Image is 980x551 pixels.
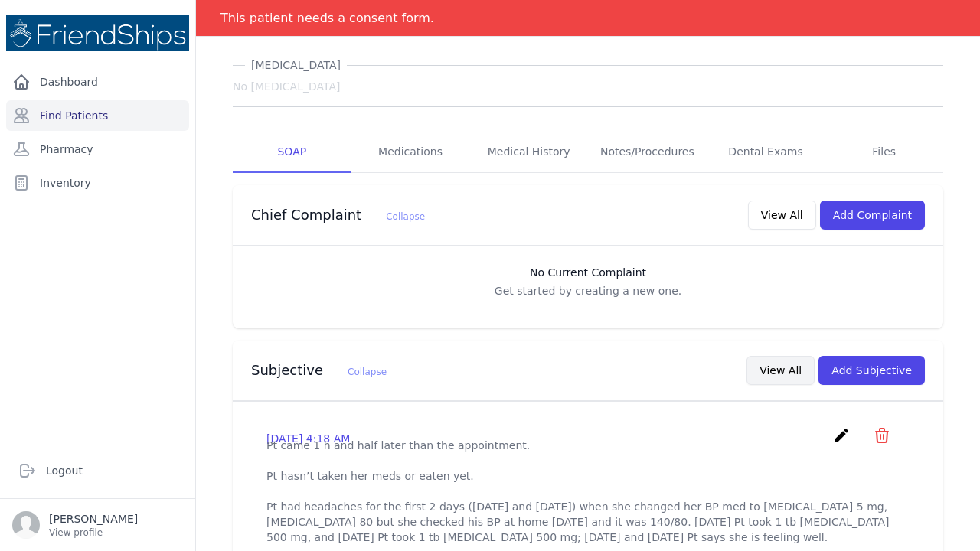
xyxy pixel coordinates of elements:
[248,265,928,280] h3: No Current Complaint
[707,132,825,173] a: Dental Exams
[6,100,189,131] a: Find Patients
[825,132,943,173] a: Files
[233,132,351,173] a: SOAP
[6,15,189,51] img: Medical Missions EMR
[746,356,815,385] button: View All
[251,206,425,224] h3: Chief Complaint
[6,134,189,165] a: Pharmacy
[233,132,943,173] nav: Tabs
[469,132,588,173] a: Medical History
[588,132,707,173] a: Notes/Procedures
[351,132,470,173] a: Medications
[832,426,851,445] i: create
[820,201,925,230] button: Add Complaint
[748,201,816,230] button: View All
[49,511,138,527] p: [PERSON_NAME]
[6,67,189,97] a: Dashboard
[832,433,854,448] a: create
[251,361,387,380] h3: Subjective
[266,431,350,446] p: [DATE] 4:18 AM
[49,527,138,539] p: View profile
[233,79,340,94] span: No [MEDICAL_DATA]
[6,168,189,198] a: Inventory
[245,57,347,73] span: [MEDICAL_DATA]
[12,455,183,486] a: Logout
[12,511,183,539] a: [PERSON_NAME] View profile
[818,356,925,385] button: Add Subjective
[248,283,928,298] p: Get started by creating a new one.
[386,211,425,222] span: Collapse
[348,367,387,377] span: Collapse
